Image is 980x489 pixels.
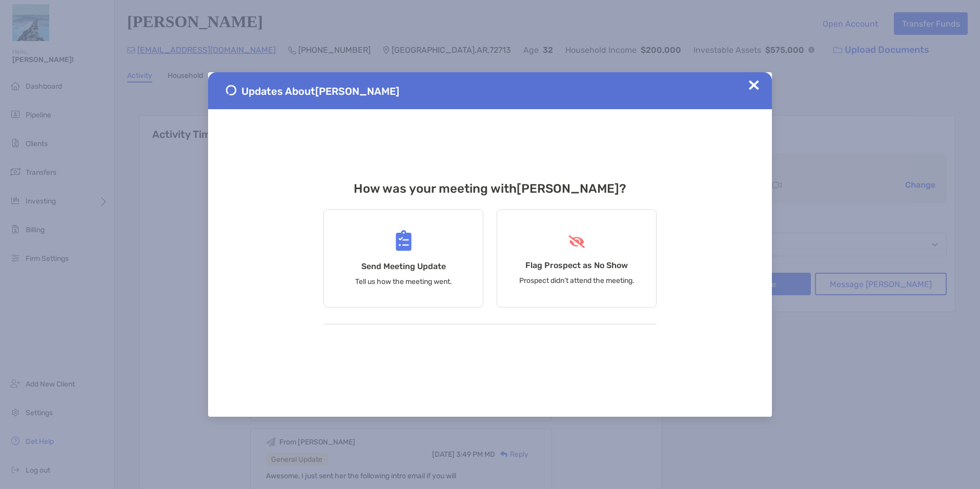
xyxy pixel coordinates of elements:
[323,181,657,196] h3: How was your meeting with [PERSON_NAME] ?
[525,260,628,270] h4: Flag Prospect as No Show
[396,230,412,251] img: Send Meeting Update
[567,235,586,248] img: Flag Prospect as No Show
[519,276,635,285] p: Prospect didn’t attend the meeting.
[241,85,399,97] span: Updates About [PERSON_NAME]
[749,80,759,90] img: Close Updates Zoe
[361,261,446,271] h4: Send Meeting Update
[355,277,452,286] p: Tell us how the meeting went.
[226,85,236,95] img: Send Meeting Update 1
